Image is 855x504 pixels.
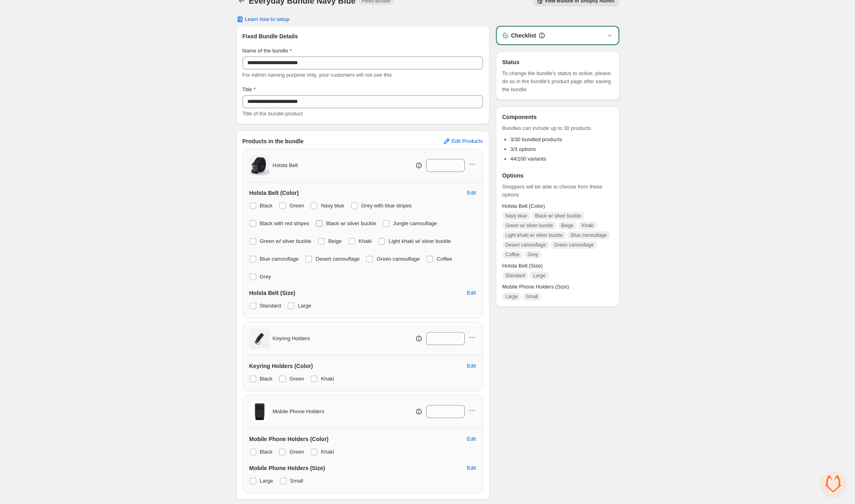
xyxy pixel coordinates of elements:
[510,156,546,162] span: 44/100 variants
[502,124,613,132] span: Bundles can include up to 30 products
[510,136,562,142] span: 3/30 bundled products
[260,220,309,226] span: Black with red stripes
[316,256,360,262] span: Desert camouflage
[260,274,271,280] span: Grey
[506,293,518,300] span: Large
[554,242,594,248] span: Green camouflage
[321,376,334,382] span: Khaki
[528,251,538,258] span: Grey
[321,449,334,455] span: Khaki
[467,465,476,471] span: Edit
[526,293,538,300] span: Small
[273,161,298,169] span: Holsta Belt
[249,362,313,370] h3: Keyring Holders (Color)
[502,262,613,270] span: Holsta Belt (Size)
[260,238,311,244] span: Green w/ silver buckle
[260,303,281,309] span: Standard
[290,478,303,484] span: Small
[502,283,613,291] span: Mobile Phone Holders (Size)
[506,213,527,219] span: Navy blue
[467,290,476,296] span: Edit
[467,363,476,369] span: Edit
[506,222,553,229] span: Green w/ silver buckle
[571,232,607,238] span: Blue camouflage
[249,464,325,472] h3: Mobile Phone Holders (Size)
[245,16,290,23] span: Learn how to setup
[242,32,483,40] h3: Fixed Bundle Details
[260,376,273,382] span: Black
[273,408,324,416] span: Mobile Phone Holders
[289,449,304,455] span: Green
[242,72,392,78] span: For Admin naming purpose only, your customers will not see this
[535,213,581,219] span: Black w/ silver buckle
[242,86,256,94] label: Title
[506,232,563,238] span: Light khaki w/ silver buckle
[260,478,273,484] span: Large
[273,335,310,343] span: Keyring Holders
[462,360,481,372] button: Edit
[467,190,476,196] span: Edit
[242,111,303,117] span: Title of the bundle product
[438,135,487,148] button: Edit Products
[260,449,273,455] span: Black
[502,113,537,121] h3: Components
[510,146,536,152] span: 3/3 options
[289,203,304,209] span: Green
[249,435,329,443] h3: Mobile Phone Holders (Color)
[242,47,292,55] label: Name of the bundle
[462,433,481,445] button: Edit
[506,242,546,248] span: Desert camouflage
[361,203,412,209] span: Grey with blue stripes
[289,376,304,382] span: Green
[467,436,476,442] span: Edit
[462,186,481,199] button: Edit
[249,189,299,197] h3: Holsta Belt (Color)
[249,289,295,297] h3: Holsta Belt (Size)
[511,31,536,40] h3: Checklist
[393,220,437,226] span: Jungle camouflage
[249,402,270,422] img: Mobile Phone Holders
[452,138,483,144] span: Edit Products
[506,272,525,279] span: Standard
[533,272,546,279] span: Large
[502,171,613,180] h3: Options
[462,287,481,299] button: Edit
[321,203,344,209] span: Navy blue
[581,222,594,229] span: Khaki
[298,303,311,309] span: Large
[821,472,845,496] div: Open chat
[502,58,613,66] h3: Status
[242,137,304,145] h3: Products in the bundle
[506,251,520,258] span: Coffee
[462,462,481,475] button: Edit
[376,256,420,262] span: Green camouflage
[249,328,270,349] img: Keyring Holders
[502,183,613,199] span: Shoppers will be able to choose from these options
[359,238,372,244] span: Khaki
[260,256,299,262] span: Blue camouflage
[389,238,451,244] span: Light khaki w/ silver buckle
[326,220,376,226] span: Black w/ silver buckle
[561,222,574,229] span: Beige
[437,256,452,262] span: Coffee
[231,14,295,25] button: Learn how to setup
[502,202,613,210] span: Holsta Belt (Color)
[249,155,270,176] img: Holsta Belt
[260,203,273,209] span: Black
[502,69,613,94] span: To change the bundle's status to active, please do so in the bundle's product page after saving t...
[328,238,341,244] span: Beige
